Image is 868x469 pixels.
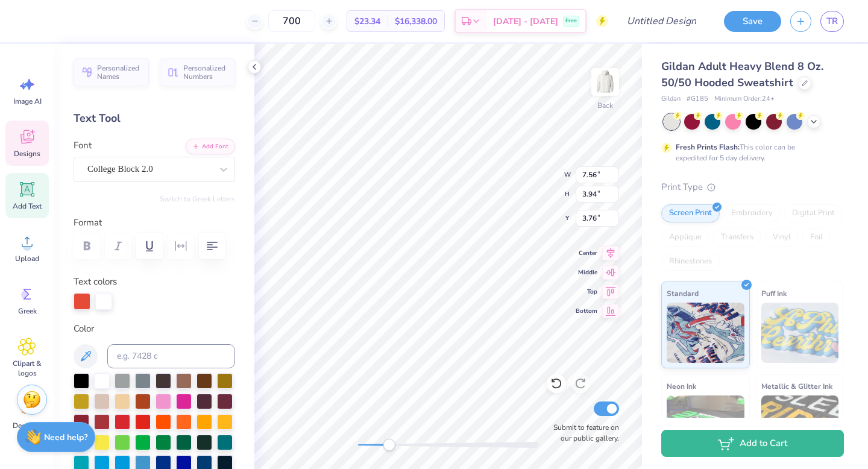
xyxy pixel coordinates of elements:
div: Rhinestones [661,253,720,271]
span: Puff Ink [761,287,787,300]
span: Neon Ink [667,380,696,392]
span: Personalized Numbers [183,64,228,81]
div: This color can be expedited for 5 day delivery. [676,142,824,163]
label: Format [74,216,235,230]
div: Embroidery [723,204,781,222]
img: Metallic & Glitter Ink [761,395,839,456]
span: [DATE] - [DATE] [493,15,558,28]
img: Puff Ink [761,303,839,363]
img: Standard [667,303,744,363]
button: Save [724,11,781,32]
span: Personalized Names [97,64,142,81]
a: TR [820,11,844,32]
span: Metallic & Glitter Ink [761,380,832,392]
span: Decorate [13,421,42,430]
span: Center [576,248,597,258]
span: Bottom [576,306,597,316]
span: Free [565,17,577,25]
label: Text colors [74,275,117,289]
span: Clipart & logos [7,359,47,378]
strong: Need help? [44,432,87,443]
span: Upload [15,254,39,263]
img: Back [593,70,617,94]
span: # G185 [687,94,708,104]
input: e.g. 7428 c [107,344,235,368]
span: Image AI [13,96,42,106]
div: Screen Print [661,204,720,222]
span: TR [826,14,838,28]
label: Color [74,322,235,336]
span: $16,338.00 [395,15,437,28]
span: Greek [18,306,37,316]
div: Applique [661,228,709,247]
span: Minimum Order: 24 + [714,94,775,104]
div: Text Tool [74,110,235,127]
button: Add to Cart [661,430,844,457]
div: Digital Print [784,204,843,222]
input: Untitled Design [617,9,706,33]
div: Vinyl [765,228,799,247]
span: Designs [14,149,40,159]
img: Neon Ink [667,395,744,456]
div: Foil [802,228,831,247]
button: Switch to Greek Letters [160,194,235,204]
button: Personalized Names [74,58,149,86]
input: – – [268,10,315,32]
span: $23.34 [354,15,380,28]
span: Gildan Adult Heavy Blend 8 Oz. 50/50 Hooded Sweatshirt [661,59,823,90]
label: Font [74,139,92,153]
button: Add Font [186,139,235,154]
label: Submit to feature on our public gallery. [547,422,619,444]
span: Top [576,287,597,297]
span: Add Text [13,201,42,211]
div: Back [597,100,613,111]
button: Personalized Numbers [160,58,235,86]
strong: Fresh Prints Flash: [676,142,740,152]
div: Print Type [661,180,844,194]
div: Accessibility label [383,439,395,451]
span: Gildan [661,94,681,104]
span: Standard [667,287,699,300]
div: Transfers [713,228,761,247]
span: Middle [576,268,597,277]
